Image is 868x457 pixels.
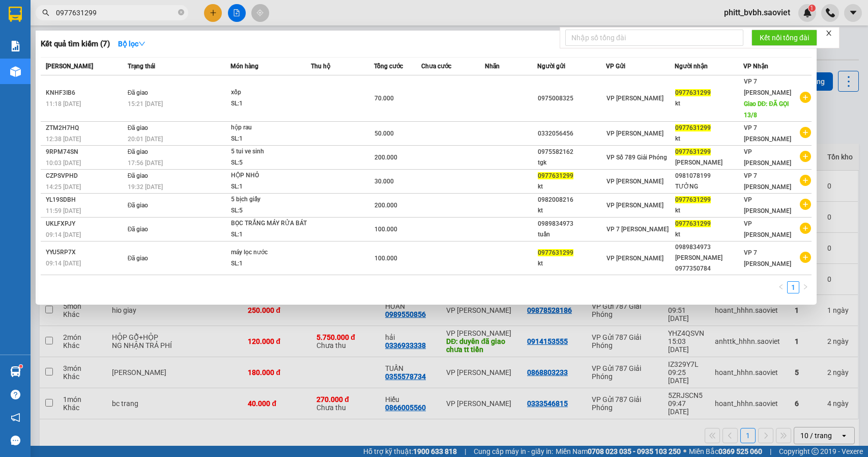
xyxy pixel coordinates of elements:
span: Đã giao [128,89,149,96]
span: close [825,30,832,37]
span: search [42,9,49,16]
img: warehouse-icon [10,366,21,377]
span: plus-circle [800,127,811,138]
div: 0989834973 [538,219,605,229]
span: Đã giao [128,202,149,209]
div: YL19SDBH [46,195,125,205]
span: plus-circle [800,175,811,186]
span: 0977631299 [675,148,711,155]
span: VP 7 [PERSON_NAME] [744,172,791,191]
span: VP 7 [PERSON_NAME] [744,78,791,96]
span: VP 7 [PERSON_NAME] [744,124,791,143]
span: 0977631299 [538,249,573,256]
div: SL: 1 [231,258,307,270]
span: Nhãn [485,63,500,70]
span: plus-circle [800,252,811,263]
div: hộp rau [231,122,307,133]
span: VP Số 789 Giải Phóng [606,154,667,161]
div: kt [675,229,743,240]
div: 0982008216 [538,195,605,205]
span: Trạng thái [128,63,155,70]
span: Chưa cước [421,63,451,70]
img: solution-icon [10,41,21,51]
span: Thu hộ [311,63,330,70]
strong: Bộ lọc [118,40,146,48]
div: YYU5RP7X [46,247,125,258]
li: Previous Page [775,281,787,293]
div: 0975582162 [538,147,605,157]
span: 15:21 [DATE] [128,100,163,107]
h3: Kết quả tìm kiếm ( 7 ) [41,39,110,49]
div: [PERSON_NAME] 0977350784 [675,253,743,274]
div: kt [675,98,743,109]
span: VP [PERSON_NAME] [744,196,791,214]
div: kt [538,181,605,192]
div: máy lọc nước [231,247,307,258]
div: kt [538,205,605,216]
div: 0975008325 [538,93,605,104]
span: Giao DĐ: ĐÃ GỌI 13/8 [744,100,789,119]
input: Nhập số tổng đài [565,30,743,46]
span: Đã giao [128,255,149,262]
div: KNHF3IB6 [46,88,125,98]
div: SL: 5 [231,157,307,169]
span: 0977631299 [675,220,711,227]
div: SL: 1 [231,229,307,240]
span: notification [11,413,20,422]
div: HỘP NHỎ [231,170,307,181]
span: plus-circle [800,92,811,103]
span: VP 7 [PERSON_NAME] [606,226,669,233]
span: 0977631299 [675,196,711,203]
sup: 1 [19,365,22,368]
span: VP [PERSON_NAME] [606,178,663,185]
span: VP 7 [PERSON_NAME] [744,249,791,267]
span: 100.000 [374,255,397,262]
span: 17:56 [DATE] [128,159,163,167]
img: logo-vxr [9,7,22,22]
span: Đã giao [128,172,149,179]
div: tuấn [538,229,605,240]
span: VP [PERSON_NAME] [606,255,663,262]
div: xốp [231,87,307,98]
span: 11:59 [DATE] [46,207,81,214]
span: [PERSON_NAME] [46,63,93,70]
span: 0977631299 [675,89,711,96]
span: Đã giao [128,124,149,131]
span: VP Gửi [606,63,625,70]
button: left [775,281,787,293]
span: question-circle [11,390,20,399]
span: message [11,436,20,445]
div: SL: 1 [231,133,307,145]
span: left [778,284,784,290]
div: ZTM2H7HQ [46,123,125,133]
div: BỌC TRẮNG MÁY RỬA BÁT [231,218,307,229]
div: kt [538,258,605,269]
div: kt [675,133,743,144]
span: 12:38 [DATE] [46,136,81,143]
span: 14:25 [DATE] [46,183,81,191]
li: 1 [787,281,799,293]
img: warehouse-icon [10,66,21,77]
span: 11:18 [DATE] [46,100,81,107]
span: plus-circle [800,223,811,234]
span: 09:14 [DATE] [46,231,81,238]
div: CZPSVPHD [46,171,125,181]
span: down [138,40,146,47]
a: 1 [788,282,799,293]
span: Đã giao [128,226,149,233]
div: 0332056456 [538,128,605,139]
div: 0989834973 [675,242,743,253]
span: 0977631299 [538,172,573,179]
span: VP Nhận [743,63,768,70]
span: 50.000 [374,130,394,137]
span: Đã giao [128,148,149,155]
span: Món hàng [230,63,258,70]
div: UKLFXPJY [46,219,125,229]
span: 200.000 [374,202,397,209]
div: TƯỞNG [675,181,743,192]
span: close-circle [178,9,184,15]
span: 20:01 [DATE] [128,136,163,143]
span: VP [PERSON_NAME] [744,220,791,238]
span: right [802,284,808,290]
span: 100.000 [374,226,397,233]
